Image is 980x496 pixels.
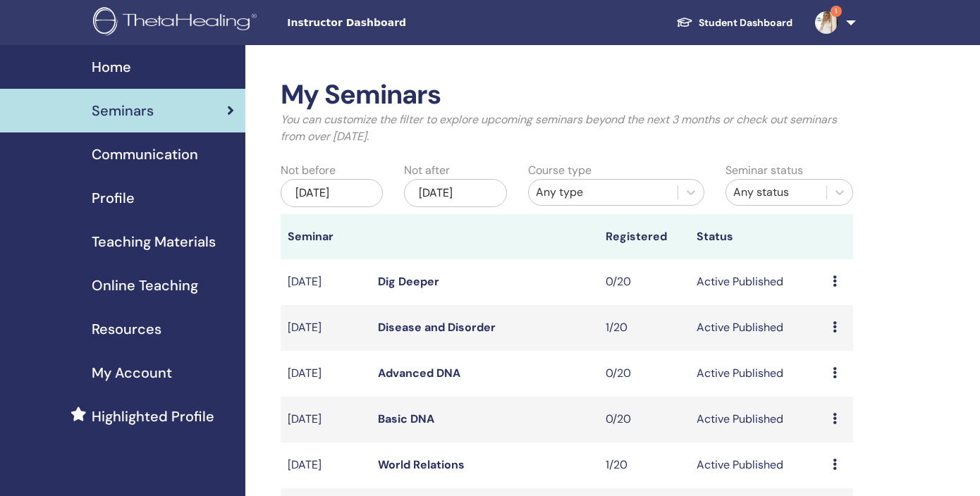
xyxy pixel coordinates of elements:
[599,305,690,351] td: 1/20
[831,6,842,17] span: 1
[92,187,135,209] span: Profile
[733,184,819,201] div: Any status
[92,275,198,296] span: Online Teaching
[528,162,592,179] label: Course type
[725,162,803,179] label: Seminar status
[690,305,826,351] td: Active Published
[599,397,690,442] td: 0/20
[92,362,172,383] span: My Account
[281,79,854,111] h2: My Seminars
[690,397,826,442] td: Active Published
[690,259,826,305] td: Active Published
[599,351,690,397] td: 0/20
[92,100,154,121] span: Seminars
[599,259,690,305] td: 0/20
[404,162,450,179] label: Not after
[281,351,372,397] td: [DATE]
[281,397,372,442] td: [DATE]
[404,179,507,207] div: [DATE]
[378,457,465,472] a: World Relations
[378,320,496,335] a: Disease and Disorder
[599,214,690,259] th: Registered
[378,411,434,426] a: Basic DNA
[92,406,214,427] span: Highlighted Profile
[690,442,826,488] td: Active Published
[815,11,838,34] img: default.jpg
[92,144,198,165] span: Communication
[690,214,826,259] th: Status
[676,16,693,28] img: graduation-cap-white.svg
[665,10,804,36] a: Student Dashboard
[281,111,854,145] p: You can customize the filter to explore upcoming seminars beyond the next 3 months or check out s...
[281,179,384,207] div: [DATE]
[287,15,498,30] span: Instructor Dashboard
[599,442,690,488] td: 1/20
[378,274,439,289] a: Dig Deeper
[92,231,216,252] span: Teaching Materials
[281,162,336,179] label: Not before
[378,366,460,380] a: Advanced DNA
[93,7,262,39] img: logo.png
[536,184,671,201] div: Any type
[281,305,372,351] td: [DATE]
[281,442,372,488] td: [DATE]
[92,318,161,340] span: Resources
[281,259,372,305] td: [DATE]
[92,56,131,77] span: Home
[690,351,826,397] td: Active Published
[281,214,372,259] th: Seminar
